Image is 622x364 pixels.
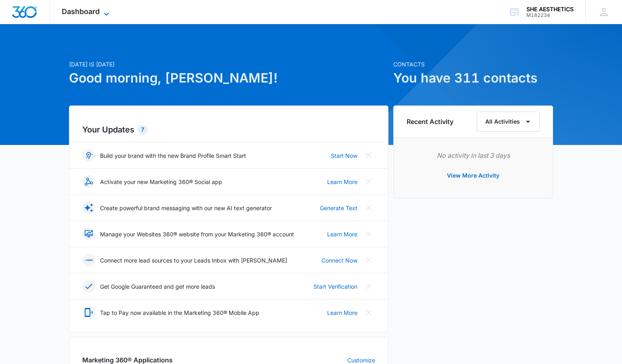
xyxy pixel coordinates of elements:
p: Create powerful brand messaging with our new AI text generator [100,204,272,212]
button: Close [362,306,375,319]
p: Connect more lead sources to your Leads Inbox with [PERSON_NAME] [100,256,287,265]
p: [DATE] is [DATE] [69,60,388,68]
div: 7 [138,125,148,134]
h2: Your Updates [82,124,375,136]
div: account id [526,12,574,18]
p: Build your brand with the new Brand Profile Smart Start [100,151,246,160]
button: All Activities [477,112,540,132]
h1: You have 311 contacts [393,68,553,88]
h6: Recent Activity [407,117,453,126]
a: Start Now [331,151,357,160]
button: Close [362,149,375,162]
a: Generate Text [320,204,357,212]
button: Close [362,280,375,293]
button: View More Activity [439,166,507,185]
p: Manage your Websites 360® website from your Marketing 360® account [100,230,294,238]
p: Tap to Pay now available in the Marketing 360® Mobile App [100,308,259,317]
button: Close [362,227,375,240]
button: Close [362,254,375,267]
a: Start Verification [313,282,357,291]
button: Close [362,175,375,188]
p: No activity in last 3 days [407,151,540,160]
p: Contacts [393,60,553,68]
a: Learn More [327,230,357,238]
div: account name [526,6,574,12]
a: Learn More [327,308,357,317]
span: Dashboard [62,7,100,16]
h1: Good morning, [PERSON_NAME]! [69,68,388,88]
a: Connect Now [321,256,357,265]
p: Get Google Guaranteed and get more leads [100,282,215,291]
button: Close [362,201,375,214]
p: Activate your new Marketing 360® Social app [100,178,222,186]
a: Learn More [327,178,357,186]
